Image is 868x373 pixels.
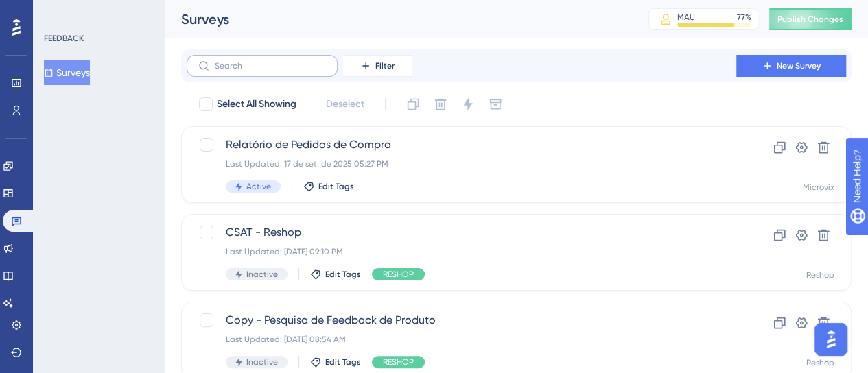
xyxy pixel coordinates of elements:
[215,61,326,71] input: Search
[226,312,697,328] span: Copy - Pesquisa de Feedback de Produto
[777,14,843,25] span: Publish Changes
[226,246,697,257] div: Last Updated: [DATE] 09:10 PM
[318,181,354,192] span: Edit Tags
[310,269,361,280] button: Edit Tags
[226,136,697,153] span: Relatório de Pedidos de Compra
[383,269,414,280] span: RESHOP
[383,357,414,368] span: RESHOP
[32,3,86,20] span: Need Help?
[737,12,751,23] div: 77 %
[246,357,278,368] span: Inactive
[343,55,412,77] button: Filter
[777,60,821,71] span: New Survey
[375,60,395,71] span: Filter
[325,357,361,368] span: Edit Tags
[44,60,90,85] button: Surveys
[181,10,614,29] div: Surveys
[226,334,697,345] div: Last Updated: [DATE] 08:54 AM
[226,158,697,169] div: Last Updated: 17 de set. de 2025 05:27 PM
[246,181,271,192] span: Active
[44,33,84,44] div: FEEDBACK
[806,357,834,368] div: Reshop
[217,96,296,112] span: Select All Showing
[326,96,364,112] span: Deselect
[310,357,361,368] button: Edit Tags
[806,269,834,280] div: Reshop
[246,269,278,280] span: Inactive
[810,319,852,360] iframe: UserGuiding AI Assistant Launcher
[736,55,846,77] button: New Survey
[769,8,852,30] button: Publish Changes
[303,181,354,192] button: Edit Tags
[803,182,834,193] div: Microvix
[226,224,697,241] span: CSAT - Reshop
[677,12,695,23] div: MAU
[325,269,361,280] span: Edit Tags
[314,92,377,117] button: Deselect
